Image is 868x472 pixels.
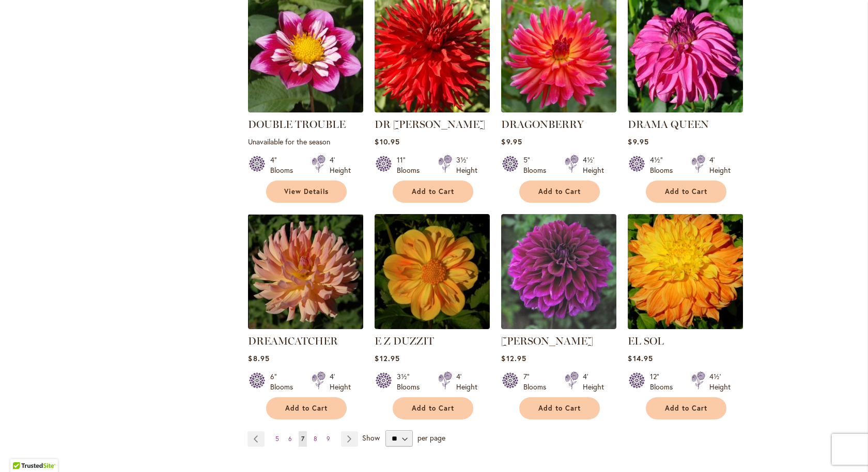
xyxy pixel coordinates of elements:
[501,137,522,147] span: $9.95
[248,105,363,115] a: DOUBLE TROUBLE
[375,335,434,347] a: E Z DUZZIT
[583,155,604,175] div: 4½' Height
[248,353,269,363] span: $8.95
[412,187,454,196] span: Add to Cart
[248,137,363,147] p: Unavailable for the season
[266,181,347,203] a: View Details
[628,353,653,363] span: $14.95
[362,433,380,443] span: Show
[324,431,333,447] a: 9
[665,187,707,196] span: Add to Cart
[665,404,707,413] span: Add to Cart
[330,371,351,392] div: 4' Height
[583,371,604,392] div: 4' Height
[519,181,600,203] button: Add to Cart
[270,371,299,392] div: 6" Blooms
[375,118,485,131] a: DR [PERSON_NAME]
[625,211,746,332] img: EL SOL
[412,404,454,413] span: Add to Cart
[275,435,279,443] span: 5
[456,155,477,175] div: 3½' Height
[375,137,399,147] span: $10.95
[248,321,363,331] a: Dreamcatcher
[393,397,473,419] button: Add to Cart
[646,397,726,419] button: Add to Cart
[375,321,490,331] a: E Z DUZZIT
[501,214,616,329] img: Einstein
[456,371,477,392] div: 4' Height
[248,335,338,347] a: DREAMCATCHER
[270,155,299,175] div: 4" Blooms
[311,431,320,447] a: 8
[301,435,304,443] span: 7
[501,335,593,347] a: [PERSON_NAME]
[417,433,445,443] span: per page
[284,187,329,196] span: View Details
[523,371,552,392] div: 7" Blooms
[501,353,526,363] span: $12.95
[375,214,490,329] img: E Z DUZZIT
[628,335,664,347] a: EL SOL
[314,435,317,443] span: 8
[523,155,552,175] div: 5" Blooms
[8,435,37,464] iframe: Launch Accessibility Center
[288,435,292,443] span: 6
[327,435,330,443] span: 9
[628,321,743,331] a: EL SOL
[501,321,616,331] a: Einstein
[538,404,581,413] span: Add to Cart
[375,105,490,115] a: DR LES
[273,431,282,447] a: 5
[650,155,679,175] div: 4½" Blooms
[650,371,679,392] div: 12" Blooms
[266,397,347,419] button: Add to Cart
[501,105,616,115] a: DRAGONBERRY
[330,155,351,175] div: 4' Height
[375,353,399,363] span: $12.95
[519,397,600,419] button: Add to Cart
[393,181,473,203] button: Add to Cart
[709,155,731,175] div: 4' Height
[397,155,426,175] div: 11" Blooms
[285,404,328,413] span: Add to Cart
[628,118,709,131] a: DRAMA QUEEN
[397,371,426,392] div: 3½" Blooms
[248,118,346,131] a: DOUBLE TROUBLE
[646,181,726,203] button: Add to Cart
[628,137,648,147] span: $9.95
[248,214,363,329] img: Dreamcatcher
[501,118,584,131] a: DRAGONBERRY
[628,105,743,115] a: DRAMA QUEEN
[286,431,295,447] a: 6
[538,187,581,196] span: Add to Cart
[709,371,731,392] div: 4½' Height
